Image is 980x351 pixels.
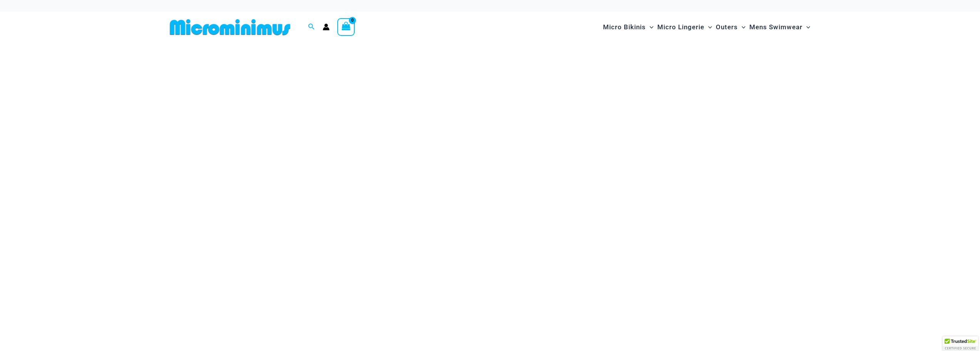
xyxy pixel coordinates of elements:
[802,17,810,37] span: Menu Toggle
[714,15,747,39] a: OutersMenu ToggleMenu Toggle
[167,18,293,36] img: MM SHOP LOGO FLAT
[655,15,714,39] a: Micro LingerieMenu ToggleMenu Toggle
[603,17,646,37] span: Micro Bikinis
[646,17,653,37] span: Menu Toggle
[747,15,812,39] a: Mens SwimwearMenu ToggleMenu Toggle
[601,15,655,39] a: Micro BikinisMenu ToggleMenu Toggle
[600,14,814,40] nav: Site Navigation
[308,22,315,32] a: Search icon link
[657,17,704,37] span: Micro Lingerie
[749,17,802,37] span: Mens Swimwear
[337,18,355,36] a: View Shopping Cart, empty
[943,336,978,351] div: TrustedSite Certified
[738,17,745,37] span: Menu Toggle
[323,24,330,30] a: Account icon link
[704,17,712,37] span: Menu Toggle
[716,17,738,37] span: Outers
